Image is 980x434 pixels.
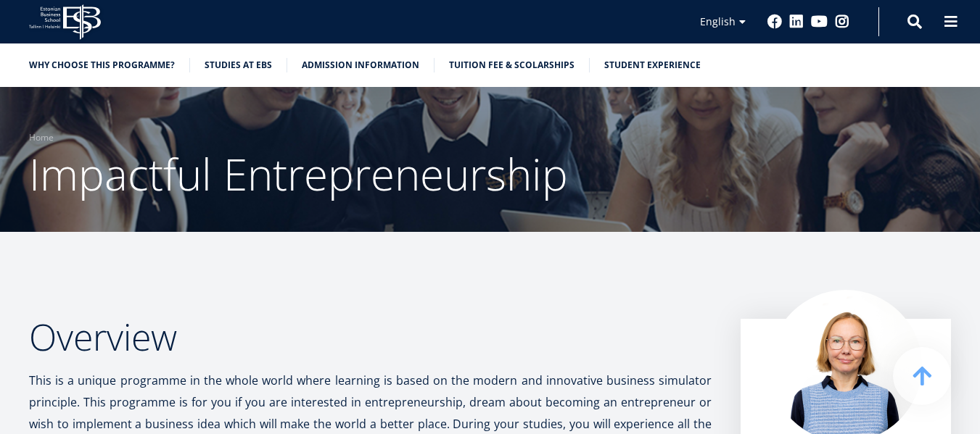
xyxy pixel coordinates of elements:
a: Studies at EBS [205,58,272,72]
a: Tuition fee & scolarships [449,58,575,72]
a: Admission information [302,58,419,72]
a: Facebook [767,14,782,29]
span: Impactful Entrepreneurship [29,144,568,204]
a: Linkedin [789,14,804,29]
a: Why choose this programme? [29,58,175,72]
h2: Overview [29,319,712,355]
a: Youtube [811,14,828,29]
a: Instagram [835,14,849,29]
a: Student Experience [604,58,701,72]
a: Home [29,130,54,145]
